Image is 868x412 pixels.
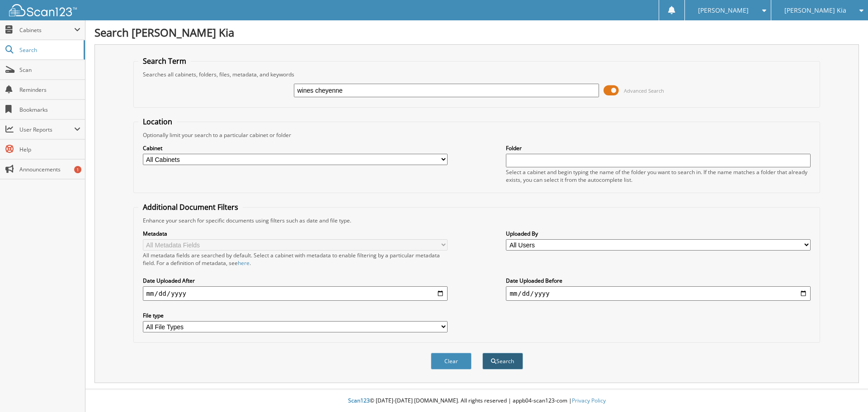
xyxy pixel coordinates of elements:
span: Bookmarks [19,106,80,114]
label: File type [143,312,448,319]
span: Help [19,146,80,153]
button: Search [482,353,523,369]
legend: Search Term [138,56,191,66]
input: end [506,286,811,301]
img: scan123-logo-white.svg [9,4,77,16]
legend: Additional Document Filters [138,202,243,212]
span: Search [19,46,79,54]
label: Date Uploaded Before [506,277,811,284]
div: Enhance your search for specific documents using filters such as date and file type. [138,217,816,224]
span: Reminders [19,86,80,94]
div: Searches all cabinets, folders, files, metadata, and keywords [138,71,816,78]
span: Cabinets [19,26,74,34]
span: Announcements [19,166,80,173]
div: Optionally limit your search to a particular cabinet or folder [138,131,816,139]
button: Clear [431,353,472,369]
label: Cabinet [143,144,448,152]
span: Scan [19,66,80,74]
div: © [DATE]-[DATE] [DOMAIN_NAME]. All rights reserved | appb04-scan123-com | [85,390,868,412]
label: Uploaded By [506,230,811,237]
span: Scan123 [348,397,370,404]
div: Select a cabinet and begin typing the name of the folder you want to search in. If the name match... [506,168,811,184]
div: 1 [74,166,81,173]
a: Privacy Policy [572,397,606,404]
label: Metadata [143,230,448,237]
h1: Search [PERSON_NAME] Kia [94,25,859,40]
div: All metadata fields are searched by default. Select a cabinet with metadata to enable filtering b... [143,251,448,267]
label: Date Uploaded After [143,277,448,284]
span: User Reports [19,126,74,133]
input: start [143,286,448,301]
label: Folder [506,144,811,152]
legend: Location [138,117,177,127]
span: Advanced Search [624,87,664,94]
a: here [238,259,250,267]
span: [PERSON_NAME] [698,8,749,13]
span: [PERSON_NAME] Kia [784,8,846,13]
